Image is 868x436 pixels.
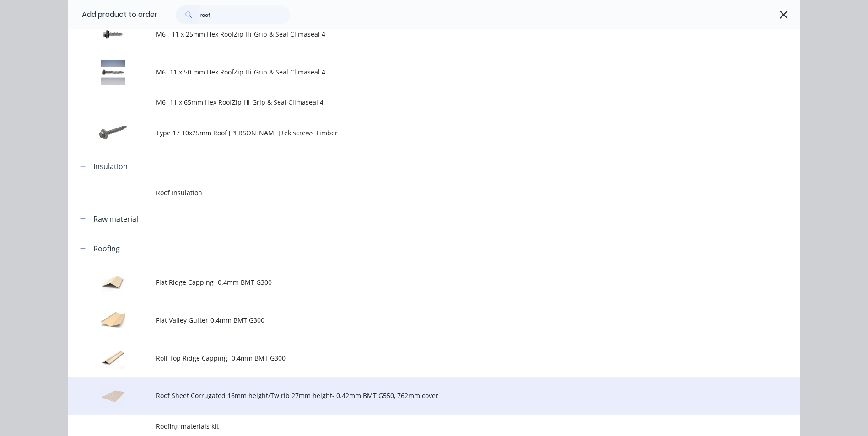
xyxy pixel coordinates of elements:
span: Roof Sheet Corrugated 16mm height/Twirib 27mm height- 0.42mm BMT G550, 762mm cover [156,391,671,400]
div: Raw material [93,213,138,224]
span: Type 17 10x25mm Roof [PERSON_NAME] tek screws Timber [156,128,671,138]
span: Roll Top Ridge Capping- 0.4mm BMT G300 [156,353,671,363]
div: Insulation [93,161,128,172]
span: M6 -11 x 65mm Hex RoofZip Hi-Grip & Seal Climaseal 4 [156,97,671,107]
span: M6 - 11 x 25mm Hex RoofZip Hi-Grip & Seal Climaseal 4 [156,29,671,39]
div: Roofing [93,243,120,254]
input: Search... [199,5,290,24]
span: M6 -11 x 50 mm Hex RoofZip Hi-Grip & Seal Climaseal 4 [156,67,671,77]
span: Roofing materials kit [156,421,671,431]
span: Roof Insulation [156,188,671,197]
span: Flat Valley Gutter-0.4mm BMT G300 [156,315,671,325]
span: Flat Ridge Capping -0.4mm BMT G300 [156,277,671,287]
